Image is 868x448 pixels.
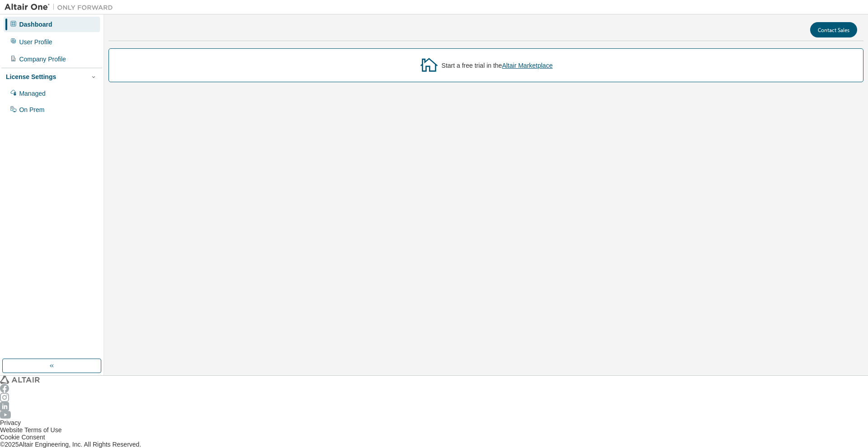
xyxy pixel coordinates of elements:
[502,62,552,69] a: Altair Marketplace
[19,38,52,46] div: User Profile
[442,62,553,69] div: Start a free trial in the
[6,73,56,80] div: License Settings
[810,22,857,37] button: Contact Sales
[5,3,118,12] img: Altair One
[19,106,44,113] div: On Prem
[19,56,66,63] div: Company Profile
[19,90,45,97] div: Managed
[19,21,52,28] div: Dashboard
